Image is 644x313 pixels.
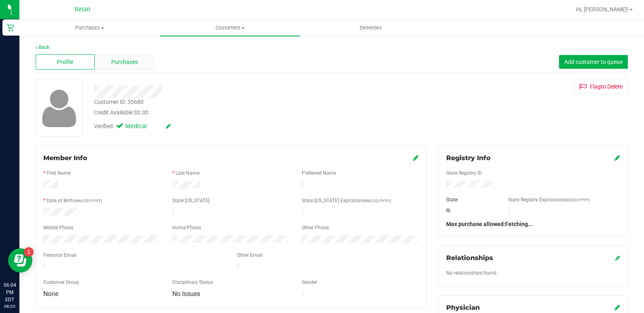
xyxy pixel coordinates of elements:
span: Registry Info [446,154,491,162]
span: Member Info [43,154,87,162]
label: No relationships found. [446,269,498,277]
label: Customer Group [43,279,79,286]
inline-svg: Retail [6,23,14,32]
div: Customer ID: 35680 [94,98,144,106]
span: Medical [125,122,158,131]
label: State Registry Expiration [508,196,590,203]
label: Gender [302,279,317,286]
label: Date of Birth [47,197,102,204]
label: State Registry ID [446,169,482,177]
label: First Name [47,169,71,177]
span: Physician [446,304,480,311]
button: Add customer to queue [559,55,628,69]
label: Disciplinary Status [172,279,213,286]
span: Relationships [446,254,493,262]
span: (MM/DD/YYYY) [561,198,590,202]
p: 08/25 [4,303,16,309]
span: (MM/DD/YYYY) [74,199,102,203]
label: Other Email [237,252,263,259]
p: 06:04 PM EDT [4,281,16,303]
span: (MM/DD/YYYY) [362,199,391,203]
div: State [440,196,502,203]
div: Verified: [94,122,171,131]
span: Retail [75,6,90,13]
span: Hi, [PERSON_NAME]! [576,6,629,13]
span: No Issues [172,290,200,298]
img: user-icon.png [38,87,80,129]
label: Mobile Phone [43,224,73,231]
div: RI [440,207,502,214]
span: Max purchase allowed: Fetching... [446,221,533,227]
label: Other Phone [302,224,329,231]
iframe: Resource center unread badge [24,247,34,257]
label: State [US_STATE] [172,197,210,204]
span: Add customer to queue [564,59,623,65]
label: Personal Email [43,252,76,259]
label: Preferred Name [302,169,336,177]
span: Profile [57,58,73,66]
button: Flagto Delete [574,80,628,93]
a: Purchases [19,19,160,36]
div: Credit Available: [94,108,384,117]
span: Purchases [111,58,138,66]
a: Back [36,44,49,50]
label: Last Name [176,169,199,177]
label: State [US_STATE] Expiration [302,197,391,204]
span: Customers [160,24,300,32]
a: Deliveries [301,19,441,36]
iframe: Resource center [8,248,32,273]
span: Deliveries [349,24,393,32]
span: None [43,290,58,298]
span: $0.00 [134,109,148,116]
label: Home Phone [172,224,201,231]
a: Customers [160,19,300,36]
span: Purchases [19,24,160,32]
